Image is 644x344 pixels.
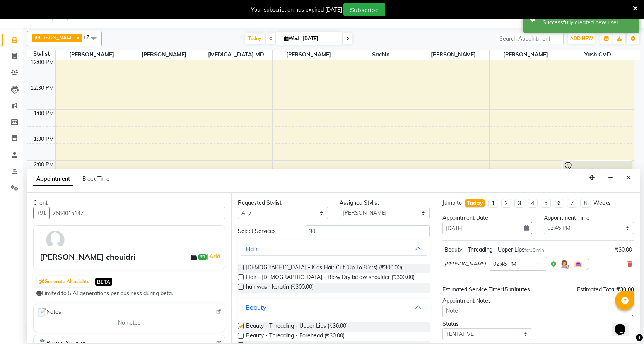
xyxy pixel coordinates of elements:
[238,199,328,207] div: Requested Stylist
[442,199,462,207] div: Jump to
[567,199,577,208] li: 7
[568,33,595,44] button: ADD NEW
[37,276,91,287] button: Generate AI Insights
[530,247,544,253] span: 15 min
[282,36,301,41] span: Wed
[544,214,634,222] div: Appointment Time
[340,199,430,207] div: Assigned Stylist
[246,322,348,332] span: Beauty - Threading - Upper Lips (₹30.00)
[33,199,225,207] div: Client
[246,244,258,253] div: Hair
[245,33,265,44] span: Today
[246,332,345,341] span: Beauty - Threading - Forehead (₹30.00)
[442,214,533,222] div: Appointment Date
[417,50,489,60] span: [PERSON_NAME]
[554,199,564,208] li: 6
[490,50,562,60] span: [PERSON_NAME]
[444,246,544,254] div: Beauty - Threading - Upper Lips
[528,199,538,208] li: 4
[524,247,544,253] small: for
[501,199,511,208] li: 2
[612,313,636,336] iframe: chat widget
[32,161,55,169] div: 2:00 PM
[76,34,79,41] a: x
[306,225,429,237] input: Search by service name
[562,50,634,60] span: Yash CMD
[577,286,617,293] span: Estimated Total:
[32,110,55,118] div: 1:00 PM
[442,286,502,293] span: Estimated Service Time:
[49,207,225,219] input: Search by Name/Mobile/Email/Code
[343,3,385,16] button: Subscribe
[128,50,200,60] span: [PERSON_NAME]
[34,34,76,41] span: [PERSON_NAME]
[502,286,530,293] span: 15 minutes
[95,278,112,285] span: BETA
[442,222,521,234] input: yyyy-mm-dd
[251,6,342,14] div: Your subscription has expired [DATE]
[541,199,551,208] li: 5
[617,286,634,293] span: ₹30.00
[29,58,55,67] div: 12:00 PM
[623,172,634,184] button: Close
[496,33,564,44] input: Search Appointment
[36,289,222,298] div: Limited to 5 AI generations per business during beta.
[593,199,611,207] div: Weeks
[543,19,634,27] div: Successfully created new user.
[442,320,533,328] div: Status
[345,50,417,60] span: sachin
[29,84,55,92] div: 12:30 PM
[246,283,314,293] span: hair wash keratin (₹300.00)
[241,300,426,314] button: Beauty
[40,251,135,263] div: [PERSON_NAME] chouidri
[56,50,128,60] span: [PERSON_NAME]
[32,135,55,143] div: 1:30 PM
[442,297,634,305] div: Appointment Notes
[232,227,300,235] div: Select Services
[273,50,345,60] span: [PERSON_NAME]
[488,199,498,208] li: 1
[246,303,266,312] div: Beauty
[615,246,632,254] div: ₹30.00
[44,229,67,251] img: avatar
[27,50,55,58] div: Stylist
[33,207,50,219] button: +91
[37,307,61,317] span: Notes
[207,252,222,261] span: |
[563,161,632,211] div: [PERSON_NAME] papal, TK01, 02:00 PM-03:00 PM, [DEMOGRAPHIC_DATA] Hair cut + hair wash + styling (...
[246,264,402,273] span: [DEMOGRAPHIC_DATA] - Kids Hair Cut (Up To 8 Yrs) (₹300.00)
[560,259,569,269] img: Hairdresser.png
[241,242,426,256] button: Hair
[580,199,590,208] li: 8
[301,33,339,44] input: 2025-09-03
[208,252,222,261] a: Add
[444,260,486,268] span: [PERSON_NAME]
[514,199,524,208] li: 3
[33,172,73,186] span: Appointment
[246,273,415,283] span: Hair - [DEMOGRAPHIC_DATA] - Blow Dry below shoulder (₹300.00)
[200,50,272,60] span: [MEDICAL_DATA] MD
[574,259,583,269] img: Interior.png
[198,254,207,260] span: ₹0
[467,199,483,207] div: Today
[118,319,140,327] span: No notes
[83,34,95,40] span: +7
[570,36,593,41] span: ADD NEW
[82,175,109,182] span: Block Time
